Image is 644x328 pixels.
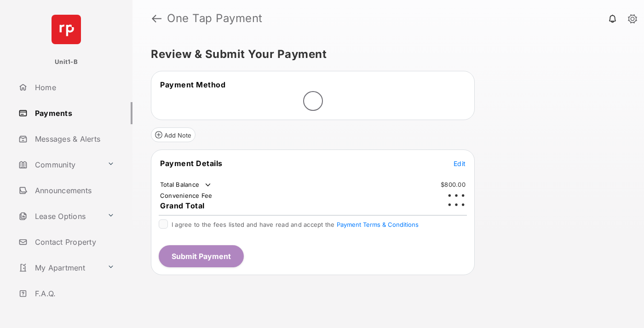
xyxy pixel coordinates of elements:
[151,127,195,142] button: Add Note
[167,13,263,24] strong: One Tap Payment
[15,179,132,201] a: Announcements
[172,221,419,228] span: I agree to the fees listed and have read and accept the
[15,128,132,150] a: Messages & Alerts
[160,191,213,200] td: Convenience Fee
[454,160,466,167] span: Edit
[160,80,225,89] span: Payment Method
[160,201,205,210] span: Grand Total
[160,180,213,190] td: Total Balance
[159,245,244,267] button: Submit Payment
[15,231,132,253] a: Contact Property
[151,49,618,60] h5: Review & Submit Your Payment
[15,102,132,124] a: Payments
[15,205,103,227] a: Lease Options
[15,257,103,279] a: My Apartment
[55,58,78,67] p: Unit1-B
[52,15,81,44] img: svg+xml;base64,PHN2ZyB4bWxucz0iaHR0cDovL3d3dy53My5vcmcvMjAwMC9zdmciIHdpZHRoPSI2NCIgaGVpZ2h0PSI2NC...
[454,159,466,168] button: Edit
[15,282,132,305] a: F.A.Q.
[15,154,103,176] a: Community
[160,159,223,168] span: Payment Details
[337,221,419,228] button: I agree to the fees listed and have read and accept the
[440,180,466,189] td: $800.00
[15,76,132,98] a: Home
